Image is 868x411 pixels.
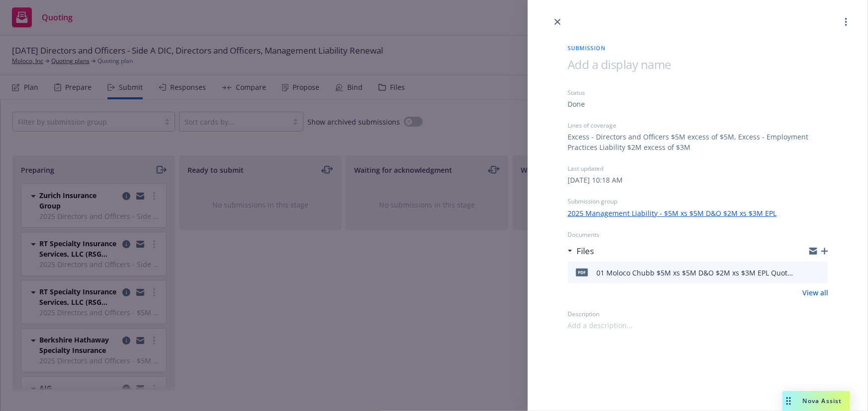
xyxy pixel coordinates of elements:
div: [DATE] 10:18 AM [568,175,623,185]
button: Nova Assist [782,391,850,411]
div: Done [568,99,585,109]
button: preview file [815,267,824,278]
div: 01 Moloco Chubb $5M xs $5M D&O $2M xs $3M EPL Quote.pdf [596,268,795,278]
div: Files [568,245,594,258]
div: Drag to move [782,391,795,411]
a: 2025 Management Liability - $5M xs $5M D&O $2M xs $3M EPL [568,208,776,218]
div: Lines of coverage [568,121,828,130]
div: Last updated [568,164,828,173]
span: Nova Assist [803,397,842,405]
div: Description [568,310,828,318]
span: Submission [568,44,828,52]
a: more [840,16,852,28]
div: Documents [568,230,828,239]
button: download file [799,267,807,278]
a: close [552,16,564,28]
div: Status [568,88,828,97]
a: View all [802,287,828,298]
div: Excess - Directors and Officers $5M excess of $5M, Excess - Employment Practices Liability $2M ex... [568,132,828,152]
h3: Files [577,245,594,258]
div: Submission group [568,197,828,205]
span: pdf [576,269,588,276]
